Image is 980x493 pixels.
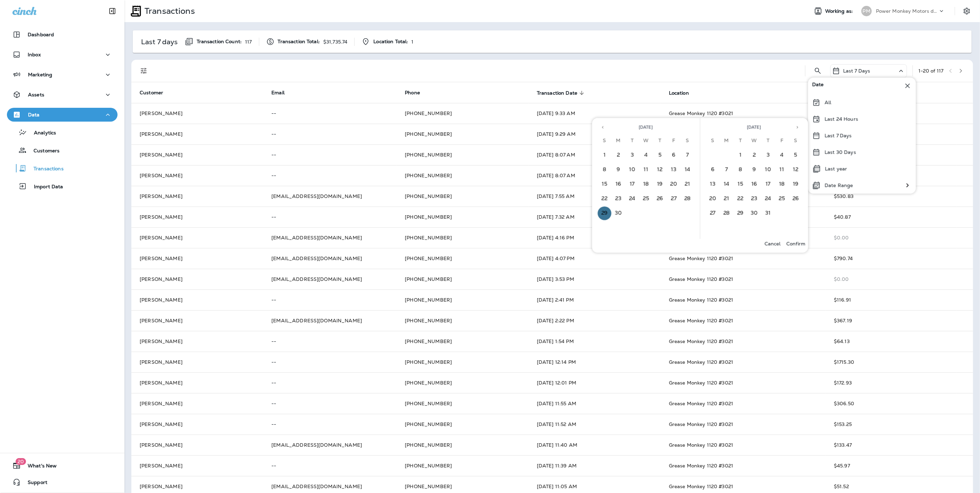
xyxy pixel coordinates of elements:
[27,184,63,190] p: Import Data
[396,207,529,227] td: [PHONE_NUMBER]
[761,163,775,177] button: 10
[537,90,586,96] span: Transaction Date
[747,163,761,177] button: 9
[396,290,529,310] td: [PHONE_NUMBER]
[16,458,26,465] span: 20
[825,166,847,171] p: Last year
[396,352,529,372] td: [PHONE_NUMBER]
[529,435,661,455] td: [DATE] 11:40 AM
[396,372,529,393] td: [PHONE_NUMBER]
[918,68,944,74] div: 1 - 20 of 117
[786,241,805,246] p: Confirm
[405,89,420,96] span: Phone
[789,149,803,162] button: 5
[811,64,825,78] button: Search Transactions
[789,178,803,191] button: 19
[734,192,747,206] button: 22
[529,103,661,124] td: [DATE] 9:33 AM
[271,297,388,303] p: --
[263,310,396,331] td: [EMAIL_ADDRESS][DOMAIN_NAME]
[131,248,263,269] td: [PERSON_NAME]
[529,144,661,165] td: [DATE] 8:07 AM
[625,149,639,162] button: 3
[639,178,653,191] button: 18
[396,310,529,331] td: [PHONE_NUMBER]
[28,52,41,57] p: Inbox
[861,6,872,16] div: PM
[639,192,653,206] button: 25
[396,144,529,165] td: [PHONE_NUMBER]
[529,165,661,186] td: [DATE] 8:07 AM
[142,6,195,16] p: Transactions
[825,455,973,476] td: $45.97
[669,483,733,490] span: Grease Monkey 1120 #3021
[681,192,694,206] button: 28
[843,68,870,74] p: Last 7 Days
[776,134,788,148] span: Friday
[7,125,118,140] button: Analytics
[537,90,577,96] span: Transaction Date
[639,163,653,177] button: 11
[748,134,760,148] span: Wednesday
[825,372,973,393] td: $172.93
[7,48,118,61] button: Inbox
[654,134,666,148] span: Thursday
[529,269,661,290] td: [DATE] 3:53 PM
[396,186,529,207] td: [PHONE_NUMBER]
[667,178,681,191] button: 20
[131,103,263,124] td: [PERSON_NAME]
[131,455,263,476] td: [PERSON_NAME]
[529,455,661,476] td: [DATE] 11:39 AM
[667,163,681,177] button: 13
[734,207,747,220] button: 29
[747,149,761,162] button: 2
[789,163,803,177] button: 12
[396,248,529,269] td: [PHONE_NUMBER]
[668,134,680,148] span: Friday
[653,192,667,206] button: 26
[825,207,973,227] td: $40.87
[612,134,625,148] span: Monday
[761,178,775,191] button: 17
[271,380,388,386] p: --
[681,178,694,191] button: 21
[7,108,118,122] button: Data
[28,72,52,77] p: Marketing
[639,149,653,162] button: 4
[653,163,667,177] button: 12
[131,393,263,414] td: [PERSON_NAME]
[825,182,853,188] p: Date Range
[263,248,396,269] td: [EMAIL_ADDRESS][DOMAIN_NAME]
[765,241,781,246] p: Cancel
[825,116,858,122] p: Last 24 Hours
[720,178,734,191] button: 14
[271,421,388,427] p: --
[529,186,661,207] td: [DATE] 7:55 AM
[7,68,118,82] button: Marketing
[27,148,59,154] p: Customers
[790,134,802,148] span: Saturday
[667,149,681,162] button: 6
[7,28,118,41] button: Dashboard
[263,269,396,290] td: [EMAIL_ADDRESS][DOMAIN_NAME]
[720,134,733,148] span: Monday
[669,110,733,116] span: Grease Monkey 1120 #3021
[681,149,694,162] button: 7
[761,149,775,162] button: 3
[825,331,973,352] td: $64.13
[747,178,761,191] button: 16
[612,163,625,177] button: 9
[667,192,681,206] button: 27
[103,4,122,18] button: Collapse Sidebar
[598,122,608,132] button: Previous month
[747,192,761,206] button: 23
[131,435,263,455] td: [PERSON_NAME]
[7,459,118,473] button: 20What's New
[640,134,652,148] span: Wednesday
[812,82,824,90] span: Date
[197,39,242,45] span: Transaction Count:
[245,39,252,45] p: 117
[28,92,44,97] p: Assets
[961,5,973,17] button: Settings
[720,192,734,206] button: 21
